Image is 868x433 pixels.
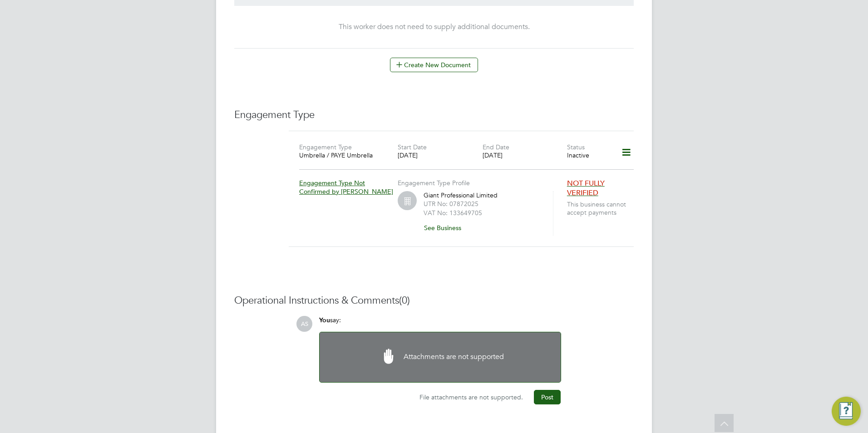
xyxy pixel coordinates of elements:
[299,143,352,151] label: Engagement Type
[419,393,523,401] span: File attachments are not supported.
[424,221,469,235] button: See Business
[424,200,478,208] label: UTR No: 07872025
[534,390,561,404] button: Post
[398,143,427,151] label: Start Date
[398,151,482,159] div: [DATE]
[832,397,861,426] button: Engage Resource Center
[567,200,637,216] span: This business cannot accept payments
[424,209,482,217] label: VAT No: 133649705
[483,143,509,151] label: End Date
[424,191,542,236] div: Giant Professional Limited
[390,58,478,72] button: Create New Document
[296,316,312,332] span: AS
[399,294,410,306] span: (0)
[567,179,605,197] span: NOT FULLY VERIFIED
[234,294,634,307] h3: Operational Instructions & Comments
[567,151,609,159] div: Inactive
[319,316,330,324] span: You
[567,143,585,151] label: Status
[398,179,470,187] label: Engagement Type Profile
[234,108,634,122] h3: Engagement Type
[483,151,567,159] div: [DATE]
[319,316,561,332] div: say:
[299,179,393,195] span: Engagement Type Not Confirmed by [PERSON_NAME]
[299,151,384,159] div: Umbrella / PAYE Umbrella
[243,22,625,32] div: This worker does not need to supply additional documents.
